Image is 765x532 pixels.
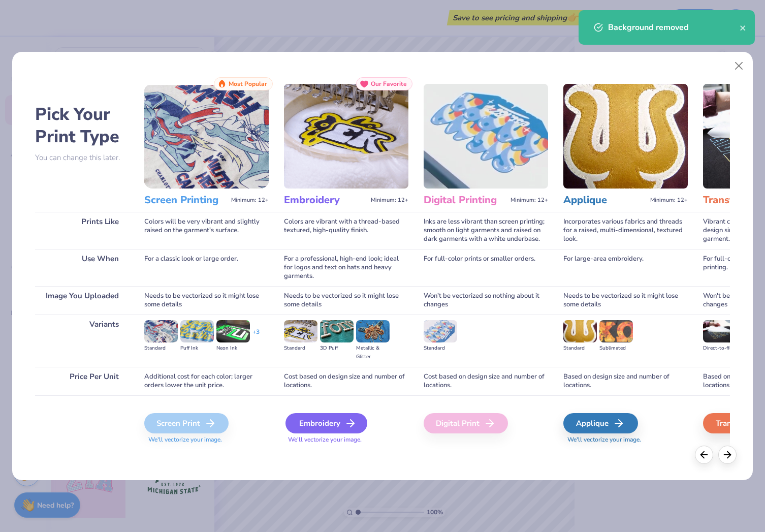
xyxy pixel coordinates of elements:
[511,197,548,204] span: Minimum: 12+
[740,21,747,34] button: close
[703,344,737,353] div: Direct-to-film
[216,320,250,342] img: Neon Ink
[563,320,597,342] img: Standard
[252,328,260,345] div: + 3
[563,367,688,395] div: Based on design size and number of locations.
[424,286,548,315] div: Won't be vectorized so nothing about it changes
[284,286,408,315] div: Needs to be vectorized so it might lose some details
[284,194,367,207] h3: Embroidery
[144,286,269,315] div: Needs to be vectorized so it might lose some details
[703,320,737,342] img: Direct-to-film
[35,315,129,367] div: Variants
[285,413,367,433] div: Embroidery
[320,344,354,353] div: 3D Puff
[144,249,269,286] div: For a classic look or large order.
[144,367,269,395] div: Additional cost for each color; larger orders lower the unit price.
[180,344,214,353] div: Puff Ink
[180,320,214,342] img: Puff Ink
[599,320,633,342] img: Sublimated
[284,320,317,342] img: Standard
[424,84,548,189] img: Digital Printing
[35,367,129,395] div: Price Per Unit
[424,413,508,433] div: Digital Print
[231,197,269,204] span: Minimum: 12+
[650,197,688,204] span: Minimum: 12+
[563,344,597,353] div: Standard
[563,435,688,444] span: We'll vectorize your image.
[35,249,129,286] div: Use When
[424,320,457,342] img: Standard
[35,103,129,148] h2: Pick Your Print Type
[144,435,269,444] span: We'll vectorize your image.
[144,194,227,207] h3: Screen Printing
[284,249,408,286] div: For a professional, high-end look; ideal for logos and text on hats and heavy garments.
[284,435,408,444] span: We'll vectorize your image.
[729,56,749,76] button: Close
[35,286,129,315] div: Image You Uploaded
[599,344,633,353] div: Sublimated
[284,84,408,189] img: Embroidery
[563,249,688,286] div: For large-area embroidery.
[424,212,548,249] div: Inks are less vibrant than screen printing; smooth on light garments and raised on dark garments ...
[424,367,548,395] div: Cost based on design size and number of locations.
[424,344,457,353] div: Standard
[563,413,638,433] div: Applique
[284,367,408,395] div: Cost based on design size and number of locations.
[371,197,408,204] span: Minimum: 12+
[35,153,129,162] p: You can change this later.
[563,286,688,315] div: Needs to be vectorized so it might lose some details
[144,84,269,189] img: Screen Printing
[563,212,688,249] div: Incorporates various fabrics and threads for a raised, multi-dimensional, textured look.
[35,212,129,249] div: Prints Like
[356,320,390,342] img: Metallic & Glitter
[608,21,740,34] div: Background removed
[216,344,250,353] div: Neon Ink
[284,344,317,353] div: Standard
[144,320,178,342] img: Standard
[284,212,408,249] div: Colors are vibrant with a thread-based textured, high-quality finish.
[563,194,646,207] h3: Applique
[320,320,354,342] img: 3D Puff
[563,84,688,189] img: Applique
[144,413,229,433] div: Screen Print
[144,344,178,353] div: Standard
[371,80,407,87] span: Our Favorite
[356,344,390,361] div: Metallic & Glitter
[424,194,506,207] h3: Digital Printing
[229,80,267,87] span: Most Popular
[424,249,548,286] div: For full-color prints or smaller orders.
[144,212,269,249] div: Colors will be very vibrant and slightly raised on the garment's surface.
